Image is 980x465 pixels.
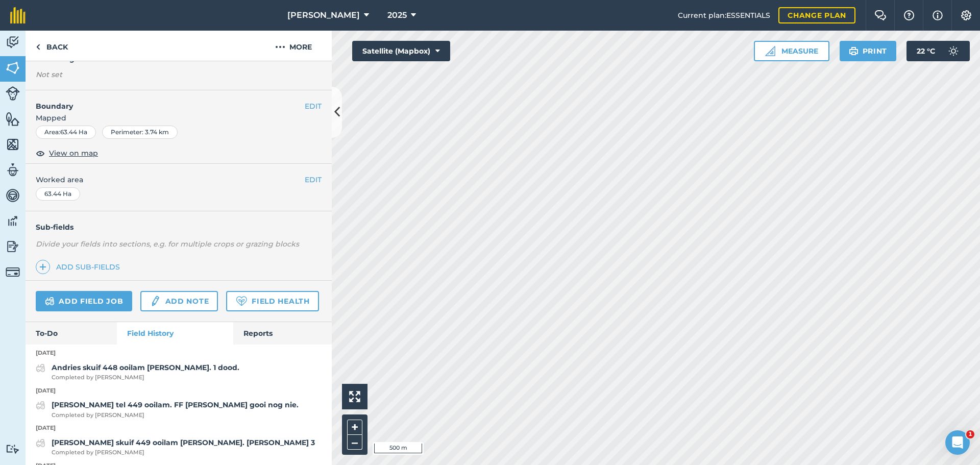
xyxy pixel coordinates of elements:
[26,222,332,233] h4: Sub-fields
[903,10,915,20] img: A question mark icon
[226,291,318,311] a: Field Health
[36,41,40,53] img: svg+xml;base64,PHN2ZyB4bWxucz0iaHR0cDovL3d3dy53My5vcmcvMjAwMC9zdmciIHdpZHRoPSI5IiBoZWlnaHQ9IjI0Ii...
[36,291,132,311] a: Add field job
[36,147,98,159] button: View on map
[6,444,20,454] img: svg+xml;base64,PD94bWwgdmVyc2lvbj0iMS4wIiBlbmNvZGluZz0idXRmLTgiPz4KPCEtLSBHZW5lcmF0b3I6IEFkb2JlIE...
[36,362,239,382] a: Andries skuif 448 ooilam [PERSON_NAME]. 1 dood.Completed by [PERSON_NAME]
[36,437,45,449] img: svg+xml;base64,PD94bWwgdmVyc2lvbj0iMS4wIiBlbmNvZGluZz0idXRmLTgiPz4KPCEtLSBHZW5lcmF0b3I6IEFkb2JlIE...
[849,45,859,57] img: svg+xml;base64,PHN2ZyB4bWxucz0iaHR0cDovL3d3dy53My5vcmcvMjAwMC9zdmciIHdpZHRoPSIxOSIgaGVpZ2h0PSIyNC...
[26,322,117,345] a: To-Do
[6,265,20,279] img: svg+xml;base64,PD94bWwgdmVyc2lvbj0iMS4wIiBlbmNvZGluZz0idXRmLTgiPz4KPCEtLSBHZW5lcmF0b3I6IEFkb2JlIE...
[36,437,315,457] a: [PERSON_NAME] skuif 449 ooilam [PERSON_NAME]. [PERSON_NAME] 3Completed by [PERSON_NAME]
[26,349,332,358] p: [DATE]
[966,430,974,438] span: 1
[387,9,407,21] span: 2025
[117,322,233,345] a: Field History
[39,261,46,273] img: svg+xml;base64,PHN2ZyB4bWxucz0iaHR0cDovL3d3dy53My5vcmcvMjAwMC9zdmciIHdpZHRoPSIxNCIgaGVpZ2h0PSIyNC...
[36,362,45,374] img: svg+xml;base64,PD94bWwgdmVyc2lvbj0iMS4wIiBlbmNvZGluZz0idXRmLTgiPz4KPCEtLSBHZW5lcmF0b3I6IEFkb2JlIE...
[678,10,770,21] span: Current plan : ESSENTIALS
[52,448,315,457] span: Completed by [PERSON_NAME]
[945,430,970,455] iframe: Intercom live chat
[36,187,80,201] div: 63.44 Ha
[36,147,45,159] img: svg+xml;base64,PHN2ZyB4bWxucz0iaHR0cDovL3d3dy53My5vcmcvMjAwMC9zdmciIHdpZHRoPSIxOCIgaGVpZ2h0PSIyNC...
[26,112,332,124] span: Mapped
[754,41,829,61] button: Measure
[10,7,26,23] img: fieldmargin Logo
[840,41,897,61] button: Print
[347,435,362,450] button: –
[140,291,218,311] a: Add note
[305,101,322,112] button: EDIT
[36,399,299,420] a: [PERSON_NAME] tel 449 ooilam. FF [PERSON_NAME] gooi nog nie.Completed by [PERSON_NAME]
[6,35,20,50] img: svg+xml;base64,PD94bWwgdmVyc2lvbj0iMS4wIiBlbmNvZGluZz0idXRmLTgiPz4KPCEtLSBHZW5lcmF0b3I6IEFkb2JlIE...
[45,295,55,307] img: svg+xml;base64,PD94bWwgdmVyc2lvbj0iMS4wIiBlbmNvZGluZz0idXRmLTgiPz4KPCEtLSBHZW5lcmF0b3I6IEFkb2JlIE...
[765,46,775,56] img: Ruler icon
[52,400,299,409] strong: [PERSON_NAME] tel 449 ooilam. FF [PERSON_NAME] gooi nog nie.
[906,41,970,61] button: 22 °C
[49,148,98,159] span: View on map
[275,41,285,53] img: svg+xml;base64,PHN2ZyB4bWxucz0iaHR0cDovL3d3dy53My5vcmcvMjAwMC9zdmciIHdpZHRoPSIyMCIgaGVpZ2h0PSIyNC...
[52,373,239,382] span: Completed by [PERSON_NAME]
[26,90,305,112] h4: Boundary
[6,137,20,152] img: svg+xml;base64,PHN2ZyB4bWxucz0iaHR0cDovL3d3dy53My5vcmcvMjAwMC9zdmciIHdpZHRoPSI1NiIgaGVpZ2h0PSI2MC...
[943,41,964,61] img: svg+xml;base64,PD94bWwgdmVyc2lvbj0iMS4wIiBlbmNvZGluZz0idXRmLTgiPz4KPCEtLSBHZW5lcmF0b3I6IEFkb2JlIE...
[287,9,360,21] span: [PERSON_NAME]
[26,31,78,61] a: Back
[36,260,124,274] a: Add sub-fields
[917,41,935,61] span: 22 ° C
[933,9,943,21] img: svg+xml;base64,PHN2ZyB4bWxucz0iaHR0cDovL3d3dy53My5vcmcvMjAwMC9zdmciIHdpZHRoPSIxNyIgaGVpZ2h0PSIxNy...
[778,7,855,23] a: Change plan
[6,162,20,178] img: svg+xml;base64,PD94bWwgdmVyc2lvbj0iMS4wIiBlbmNvZGluZz0idXRmLTgiPz4KPCEtLSBHZW5lcmF0b3I6IEFkb2JlIE...
[6,111,20,127] img: svg+xml;base64,PHN2ZyB4bWxucz0iaHR0cDovL3d3dy53My5vcmcvMjAwMC9zdmciIHdpZHRoPSI1NiIgaGVpZ2h0PSI2MC...
[305,174,322,185] button: EDIT
[52,363,239,372] strong: Andries skuif 448 ooilam [PERSON_NAME]. 1 dood.
[36,126,96,139] div: Area : 63.44 Ha
[36,239,299,249] em: Divide your fields into sections, e.g. for multiple crops or grazing blocks
[36,69,322,80] div: Not set
[352,41,450,61] button: Satellite (Mapbox)
[6,239,20,254] img: svg+xml;base64,PD94bWwgdmVyc2lvbj0iMS4wIiBlbmNvZGluZz0idXRmLTgiPz4KPCEtLSBHZW5lcmF0b3I6IEFkb2JlIE...
[36,399,45,411] img: svg+xml;base64,PD94bWwgdmVyc2lvbj0iMS4wIiBlbmNvZGluZz0idXRmLTgiPz4KPCEtLSBHZW5lcmF0b3I6IEFkb2JlIE...
[102,126,178,139] div: Perimeter : 3.74 km
[6,60,20,76] img: svg+xml;base64,PHN2ZyB4bWxucz0iaHR0cDovL3d3dy53My5vcmcvMjAwMC9zdmciIHdpZHRoPSI1NiIgaGVpZ2h0PSI2MC...
[26,424,332,433] p: [DATE]
[6,86,20,101] img: svg+xml;base64,PD94bWwgdmVyc2lvbj0iMS4wIiBlbmNvZGluZz0idXRmLTgiPz4KPCEtLSBHZW5lcmF0b3I6IEFkb2JlIE...
[150,295,161,307] img: svg+xml;base64,PD94bWwgdmVyc2lvbj0iMS4wIiBlbmNvZGluZz0idXRmLTgiPz4KPCEtLSBHZW5lcmF0b3I6IEFkb2JlIE...
[255,31,332,61] button: More
[960,10,972,20] img: A cog icon
[6,213,20,229] img: svg+xml;base64,PD94bWwgdmVyc2lvbj0iMS4wIiBlbmNvZGluZz0idXRmLTgiPz4KPCEtLSBHZW5lcmF0b3I6IEFkb2JlIE...
[26,386,332,396] p: [DATE]
[233,322,332,345] a: Reports
[347,420,362,435] button: +
[6,188,20,203] img: svg+xml;base64,PD94bWwgdmVyc2lvbj0iMS4wIiBlbmNvZGluZz0idXRmLTgiPz4KPCEtLSBHZW5lcmF0b3I6IEFkb2JlIE...
[52,438,315,447] strong: [PERSON_NAME] skuif 449 ooilam [PERSON_NAME]. [PERSON_NAME] 3
[52,411,299,420] span: Completed by [PERSON_NAME]
[36,174,322,185] span: Worked area
[874,10,887,20] img: Two speech bubbles overlapping with the left bubble in the forefront
[349,391,360,402] img: Four arrows, one pointing top left, one top right, one bottom right and the last bottom left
